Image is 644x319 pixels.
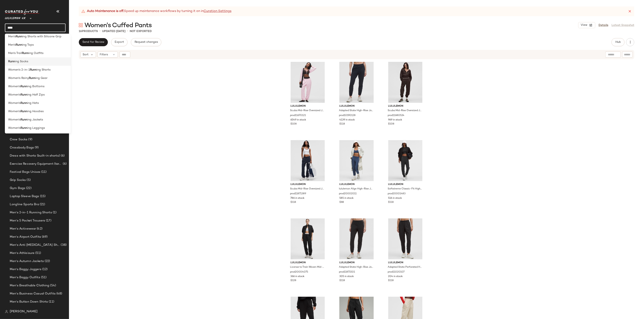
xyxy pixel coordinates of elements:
[44,259,50,264] span: (22)
[339,197,354,200] span: 585 in stock
[47,308,54,312] span: (45)
[10,291,56,296] span: Men's Business Casual Outfits
[291,261,325,265] span: lululemon
[27,137,32,142] span: (9)
[290,187,325,191] span: Scuba Mid-Rise Oversized Jogger Graphic
[22,34,61,39] span: ing Shorts with Silicone Grip
[10,186,25,191] span: Gym Bags
[10,259,44,264] span: Men's Autumn Jackets
[339,187,373,191] span: lululemon Align High-Rise Jogger Regular Fit
[10,283,49,288] span: Men's Breathable Clothing
[339,114,356,117] span: prod10190128
[10,145,34,150] span: Crossbody Bags
[52,210,56,215] span: (1)
[339,122,345,126] span: $118
[287,140,328,181] img: LW5HAUS_069773_1
[34,145,39,150] span: (9)
[37,68,51,72] span: ing Shorts
[27,109,44,114] span: ing Hoodies
[388,104,423,108] span: lululemon
[8,68,30,72] span: Women's 2-in-1
[290,265,325,269] span: License to Train Woven Mid-Rise Jogger
[339,261,374,265] span: lululemon
[79,29,98,33] div: Products
[612,38,625,46] button: Hub
[388,275,403,278] span: 204 in stock
[79,30,82,33] span: 16
[8,34,16,39] span: Men's
[102,29,125,33] p: updated [DATE]
[8,43,16,47] span: Men's
[22,51,29,55] b: Runn
[10,235,41,239] span: Men's Airport Outfits
[339,275,354,278] span: 305 in stock
[10,162,62,166] span: Exercise Recovery Equipment (target mobility + muscle recovery equipment)
[5,14,26,21] span: Lululemon UK
[10,137,27,142] span: Crew Socks
[10,218,45,223] span: Men's 5 Pocket Trousers
[25,186,31,191] span: (22)
[60,243,67,247] span: (38)
[291,122,297,126] span: $108
[131,38,161,46] button: Request changes
[287,218,328,259] img: LW5HEGS_0023_1
[87,9,124,14] strong: Auto Maintenance is off.
[385,140,426,181] img: LW5HVSS_0001_1
[578,22,595,28] button: View
[5,310,8,313] img: svg%3e
[10,178,26,183] span: Grip Socks
[40,170,47,174] span: (11)
[339,192,357,196] span: prod20002011
[10,308,47,312] span: Men's Capsule Wardrobe
[10,210,52,215] span: Men's 2-in-1 Running Shorts
[36,227,42,231] span: (42)
[339,183,374,186] span: lululemon
[10,243,60,247] span: Men's Anti [MEDICAL_DATA] Shorts
[62,162,67,166] span: (6)
[290,192,306,196] span: prod11871389
[41,235,48,239] span: (69)
[127,29,128,34] span: •
[27,118,43,122] span: ing Jackets
[8,118,20,122] span: Women's
[8,93,20,97] span: Women's
[336,62,377,103] img: LW5CVMS_031382_1
[20,118,27,122] b: Runn
[40,275,47,280] span: (51)
[27,126,45,130] span: ing Leggings
[339,109,373,113] span: Adapted State High-Rise Jogger Full Length
[10,275,40,280] span: Men's Baggy Outfits
[388,192,406,196] span: prod20001483
[8,51,22,55] span: Men's Trail
[27,93,45,97] span: ing Half Zips
[39,202,45,207] span: (21)
[339,265,373,269] span: Adapted State High-Rise Jogger Short
[134,41,158,44] span: Request changes
[8,76,29,80] span: Women's Rainy
[27,101,39,105] span: ing Hats
[291,118,306,122] span: 6549 in stock
[81,9,231,14] div: Speed up maintenance workflows by turning it on in
[41,267,48,272] span: (12)
[388,265,422,269] span: Adapted State Perforated High-Rise Jogger
[8,126,20,130] span: Women's
[39,194,46,199] span: (15)
[20,109,27,114] b: Runn
[290,109,325,113] span: Scuba Mid-Rise Oversized Jogger Regular
[388,197,402,200] span: 516 in stock
[388,118,402,122] span: 969 in stock
[10,170,40,174] span: Festival Bags Unisex
[291,275,305,278] span: 366 in stock
[388,109,422,113] span: Scuba Mid-Rise Oversized Jogger Short
[48,300,54,304] span: (11)
[291,197,305,200] span: 786 in stock
[79,38,108,46] button: Send for Review
[388,270,405,274] span: prod11020107
[615,41,621,44] span: Hub
[84,21,152,30] span: Women's Cuffed Pants
[22,43,34,47] span: ing Tops
[5,9,39,15] img: cfy_white_logo.C9jOOHJF.svg
[36,76,47,80] span: ing Gear
[291,279,296,282] span: $128
[388,187,422,191] span: Softstreme Classic-Fit High-Rise Jogger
